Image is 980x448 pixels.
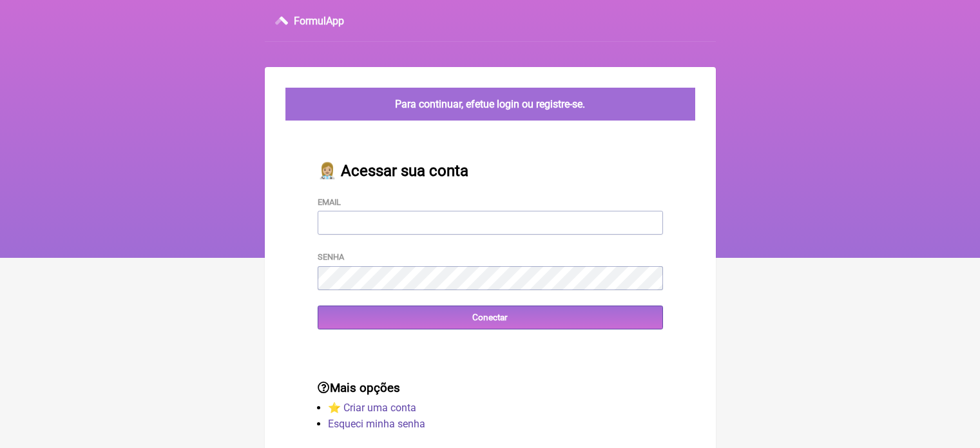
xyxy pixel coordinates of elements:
label: Senha [318,252,344,262]
input: Conectar [318,306,663,329]
a: Esqueci minha senha [328,418,425,430]
div: Para continuar, efetue login ou registre-se. [285,88,695,121]
h2: 👩🏼‍⚕️ Acessar sua conta [318,162,663,180]
label: Email [318,197,341,207]
h3: Mais opções [318,381,663,395]
a: ⭐️ Criar uma conta [328,402,416,414]
h3: FormulApp [294,15,344,27]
